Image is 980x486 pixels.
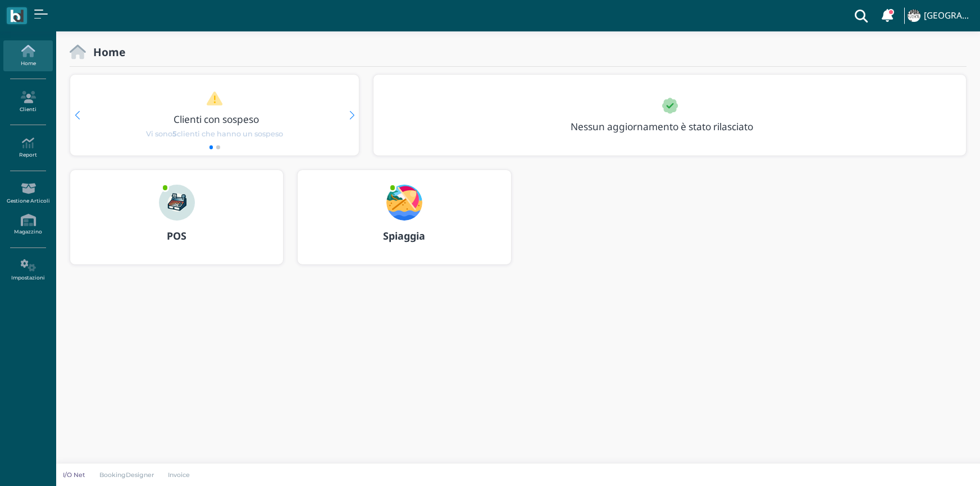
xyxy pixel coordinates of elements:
[10,10,23,22] img: logo
[564,121,779,132] h3: Nessun aggiornamento è stato rilasciato
[146,129,283,139] span: Vi sono clienti che hanno un sospeso
[92,91,338,139] a: Clienti con sospeso Vi sono5clienti che hanno un sospeso
[70,75,359,155] div: 1 / 2
[924,11,973,21] h4: [GEOGRAPHIC_DATA]
[3,255,52,286] a: Impostazioni
[386,185,422,221] img: ...
[3,86,52,117] a: Clienti
[3,40,52,71] a: Home
[3,178,52,209] a: Gestione Articoli
[373,75,966,155] div: 1 / 1
[75,111,80,120] div: Previous slide
[3,209,52,240] a: Magazzino
[297,169,511,278] a: ... Spiaggia
[900,451,970,476] iframe: Help widget launcher
[167,229,186,242] b: POS
[349,111,354,120] div: Next slide
[3,132,52,163] a: Report
[70,169,284,278] a: ... POS
[908,10,920,22] img: ...
[172,130,177,138] b: 5
[159,185,195,221] img: ...
[94,114,340,125] h3: Clienti con sospeso
[906,2,973,29] a: ... [GEOGRAPHIC_DATA]
[383,229,425,242] b: Spiaggia
[86,46,125,58] h2: Home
